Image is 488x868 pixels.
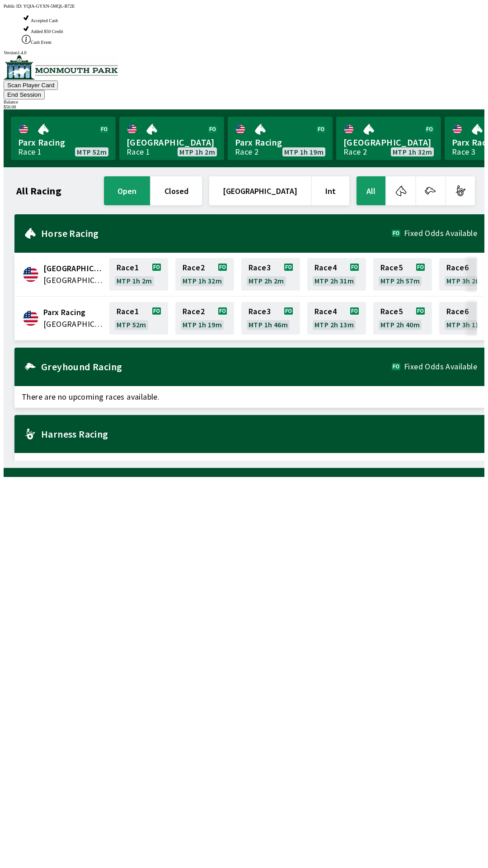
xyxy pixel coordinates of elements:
span: MTP 1h 2m [179,148,215,156]
div: Race 2 [343,148,367,156]
div: Public ID: [4,4,484,9]
h2: Horse Racing [41,230,392,237]
span: MTP 2h 40m [380,321,420,328]
a: Race5MTP 2h 40m [373,302,432,335]
a: Race1MTP 1h 2m [109,258,168,291]
span: Accepted Cash [31,18,58,23]
span: MTP 2h 57m [380,277,420,284]
span: Race 5 [380,308,403,315]
button: closed [151,176,202,205]
span: [GEOGRAPHIC_DATA] [127,137,217,148]
span: Parx Racing [18,137,108,148]
button: End Session [4,90,45,99]
span: Race 5 [380,264,403,271]
span: MTP 52m [77,148,107,156]
span: MTP 3h 11m [446,321,486,328]
span: Race 3 [249,264,271,271]
a: [GEOGRAPHIC_DATA]Race 1MTP 1h 2m [119,117,224,160]
a: Race1MTP 52m [109,302,168,335]
span: Monmouth Park [43,263,104,274]
span: Race 6 [446,264,469,271]
div: Race 1 [127,148,150,156]
span: MTP 2h 31m [314,277,354,284]
span: Parx Racing [43,307,104,318]
span: MTP 2h 13m [314,321,354,328]
button: All [357,176,385,205]
span: [GEOGRAPHIC_DATA] [343,137,434,148]
span: Race 2 [183,264,205,271]
span: Fixed Odds Available [404,230,477,237]
span: Race 2 [183,308,205,315]
div: $ 50.00 [4,104,484,109]
span: United States [43,318,104,330]
span: Race 3 [249,308,271,315]
span: YQIA-GYXN-5MQL-B72E [23,4,75,9]
span: Race 4 [314,308,337,315]
a: Race3MTP 1h 46m [241,302,300,335]
span: Race 1 [117,264,139,271]
span: Parx Racing [235,137,325,148]
span: MTP 1h 2m [117,277,152,284]
a: Race5MTP 2h 57m [373,258,432,291]
span: Cash Event [31,40,52,45]
span: There are no upcoming races available. [14,386,484,408]
a: Race3MTP 2h 2m [241,258,300,291]
a: Race2MTP 1h 32m [175,258,234,291]
a: Race2MTP 1h 19m [175,302,234,335]
div: Version 1.4.0 [4,50,484,55]
a: Race4MTP 2h 31m [307,258,366,291]
span: MTP 3h 26m [446,277,486,284]
span: Race 4 [314,264,337,271]
span: Race 6 [446,308,469,315]
span: Added $50 Credit [31,29,63,34]
span: United States [43,274,104,286]
button: open [104,176,150,205]
button: [GEOGRAPHIC_DATA] [209,176,311,205]
span: MTP 1h 19m [284,148,324,156]
span: There are no upcoming races available. [14,453,484,475]
div: Race 2 [235,148,258,156]
span: Race 1 [117,308,139,315]
img: venue logo [4,55,118,80]
div: Race 3 [452,148,475,156]
span: Fixed Odds Available [404,363,477,370]
a: Parx RacingRace 1MTP 52m [11,117,116,160]
a: Race4MTP 2h 13m [307,302,366,335]
a: [GEOGRAPHIC_DATA]Race 2MTP 1h 32m [336,117,441,160]
span: MTP 1h 32m [183,277,222,284]
span: MTP 1h 46m [249,321,288,328]
div: Race 1 [18,148,42,156]
a: Parx RacingRace 2MTP 1h 19m [228,117,333,160]
button: Scan Player Card [4,80,58,90]
h2: Greyhound Racing [41,363,392,370]
span: MTP 1h 32m [393,148,432,156]
h1: All Racing [16,187,61,194]
span: MTP 1h 19m [183,321,222,328]
h2: Harness Racing [41,430,477,438]
span: MTP 2h 2m [249,277,284,284]
div: Balance [4,99,484,104]
button: Int [312,176,349,205]
span: MTP 52m [117,321,146,328]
